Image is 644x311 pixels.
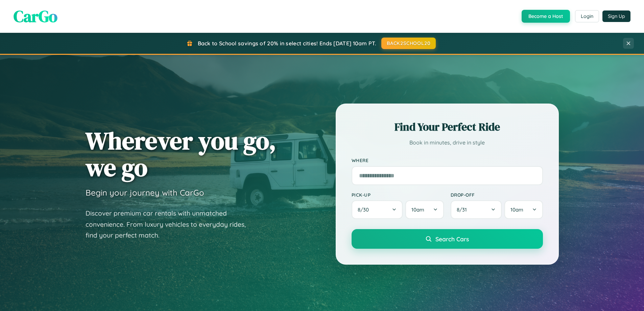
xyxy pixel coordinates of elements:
p: Discover premium car rentals with unmatched convenience. From luxury vehicles to everyday rides, ... [86,208,255,241]
span: 10am [510,206,523,213]
button: 8/30 [352,200,403,219]
button: Sign Up [602,10,630,22]
span: Back to School savings of 20% in select cities! Ends [DATE] 10am PT. [198,40,376,47]
h2: Find Your Perfect Ride [352,119,543,134]
button: BACK2SCHOOL20 [381,38,436,49]
p: Book in minutes, drive in style [352,138,543,148]
span: Search Cars [435,235,469,243]
label: Pick-up [352,192,444,198]
label: Drop-off [451,192,543,198]
span: 10am [411,206,424,213]
button: Search Cars [352,229,543,249]
button: 8/31 [451,200,502,219]
label: Where [352,158,543,163]
button: 10am [405,200,444,219]
h3: Begin your journey with CarGo [86,187,204,198]
button: Login [575,10,599,22]
button: Become a Host [522,10,570,23]
button: 10am [504,200,543,219]
span: 8 / 31 [457,206,470,213]
h1: Wherever you go, we go [86,127,276,181]
span: CarGo [14,5,57,27]
span: 8 / 30 [358,206,372,213]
